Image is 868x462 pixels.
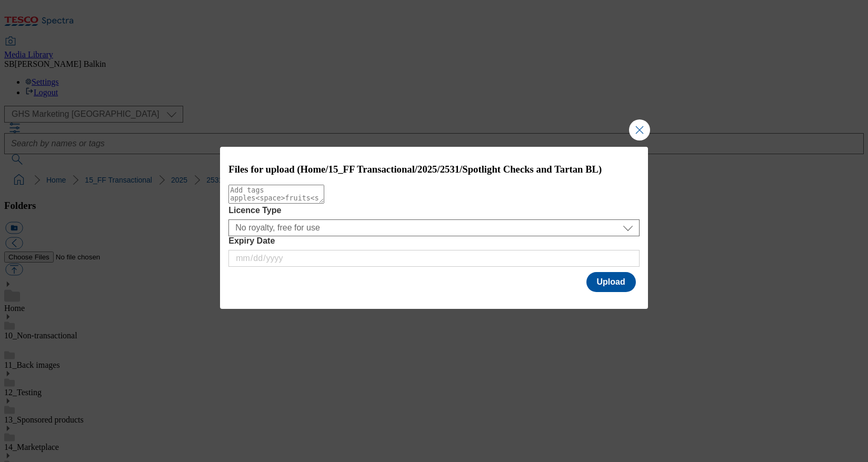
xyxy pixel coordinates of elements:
[629,119,650,140] button: Close Modal
[228,164,640,175] h3: Files for upload (Home/15_FF Transactional/2025/2531/Spotlight Checks and Tartan BL)
[586,272,636,292] button: Upload
[220,147,648,309] div: Modal
[228,206,640,215] label: Licence Type
[228,236,640,246] label: Expiry Date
